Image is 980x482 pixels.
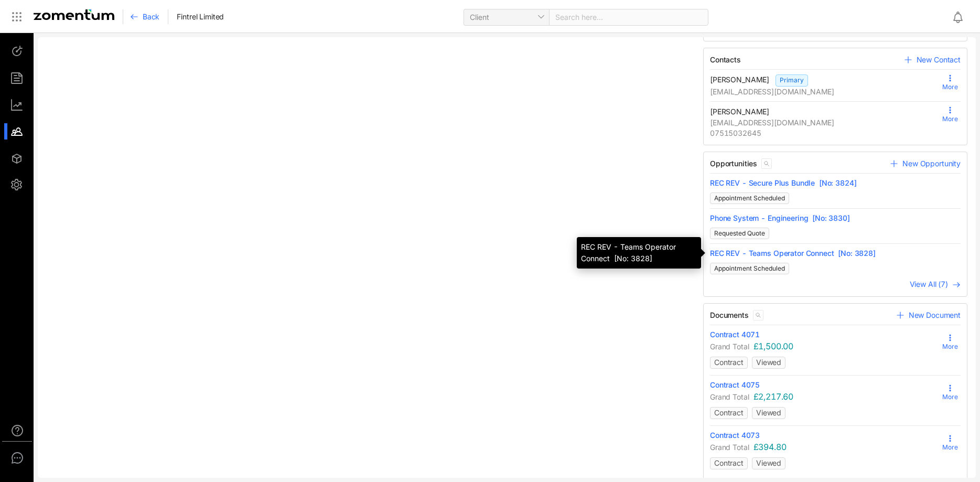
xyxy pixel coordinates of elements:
span: Grand Total [710,392,749,401]
span: More [942,82,958,92]
img: Zomentum Logo [34,9,114,20]
a: Phone System - Engineering [No: 3830] [710,213,961,223]
span: Back [143,12,159,22]
span: Requested Quote [710,228,769,239]
span: Viewed [756,358,781,367]
span: More [942,342,958,351]
span: Contract [714,358,744,367]
span: Fintrel Limited [177,12,224,22]
span: New Document [909,310,961,320]
span: £2,217.60 [753,391,794,402]
span: Grand Total [710,443,749,452]
div: REC REV - Teams Operator Connect [No: 3828] [577,237,701,269]
span: Contract 4073 [710,430,760,441]
a: REC REV - Secure Plus Bundle [No: 3824] [710,178,961,188]
span: Viewed [756,408,781,417]
span: Contract [714,458,744,467]
span: Contract 4071 [710,329,760,340]
span: 07515032645 [710,128,940,138]
span: New Contact [917,55,961,65]
span: Contract [714,408,744,417]
span: [PERSON_NAME] [710,75,769,84]
a: Contract 4071 [710,329,940,340]
span: [PERSON_NAME] [710,107,769,116]
span: Grand Total [710,342,749,351]
span: £1,500.00 [753,341,794,351]
span: Primary [776,74,808,87]
span: [EMAIL_ADDRESS][DOMAIN_NAME] [710,117,940,128]
a: View All (7) [910,279,961,290]
span: Appointment Scheduled [710,192,789,204]
span: View All (7) [910,280,948,288]
div: Notifications [952,5,973,29]
span: More [942,443,958,452]
span: [EMAIL_ADDRESS][DOMAIN_NAME] [710,87,940,97]
span: More [942,114,958,124]
span: Viewed [756,458,781,467]
a: Contract 4073 [710,430,940,441]
a: REC REV - Teams Operator Connect [No: 3828] [710,248,961,259]
span: New Opportunity [902,158,961,169]
span: Contacts [710,55,741,65]
span: Documents [710,310,749,320]
span: Opportunities [710,158,757,169]
span: Client [470,9,544,25]
span: Appointment Scheduled [710,263,789,274]
a: Contract 4075 [710,380,940,390]
span: More [942,392,958,402]
span: Contract 4075 [710,380,760,390]
span: £394.80 [753,442,787,452]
